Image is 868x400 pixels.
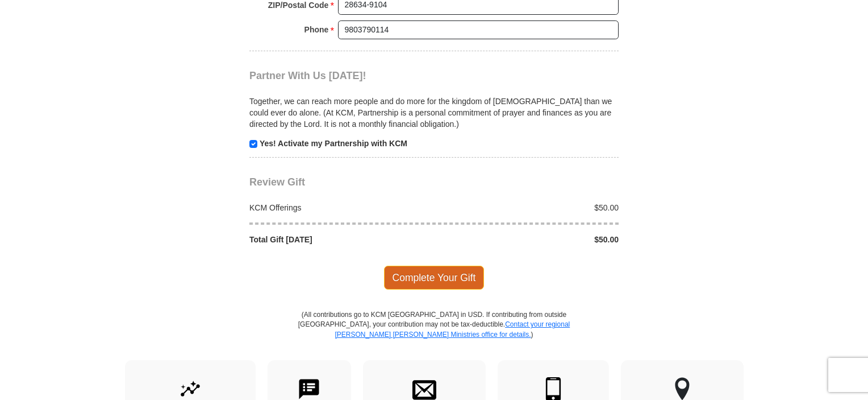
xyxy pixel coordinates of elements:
[249,70,366,81] span: Partner With Us [DATE]!
[434,202,625,213] div: $50.00
[249,96,619,130] p: Together, we can reach more people and do more for the kingdom of [DEMOGRAPHIC_DATA] than we coul...
[434,234,625,245] div: $50.00
[244,202,435,213] div: KCM Offerings
[335,320,570,338] a: Contact your regional [PERSON_NAME] [PERSON_NAME] Ministries office for details.
[298,310,570,360] p: (All contributions go to KCM [GEOGRAPHIC_DATA] in USD. If contributing from outside [GEOGRAPHIC_D...
[249,176,305,188] span: Review Gift
[260,139,407,148] strong: Yes! Activate my Partnership with KCM
[304,22,329,38] strong: Phone
[384,266,485,290] span: Complete Your Gift
[244,234,435,245] div: Total Gift [DATE]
